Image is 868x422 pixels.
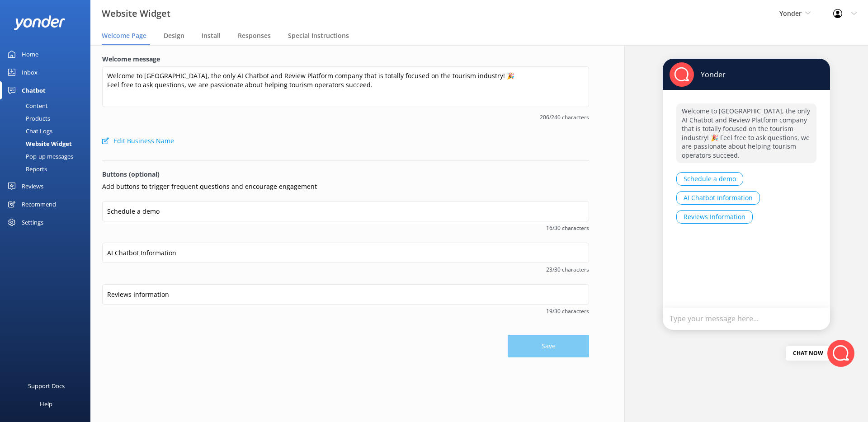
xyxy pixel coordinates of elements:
div: Chatbot [22,81,46,99]
span: Yonder [779,9,802,18]
span: 16/30 characters [102,224,589,232]
a: Products [5,112,90,125]
span: 23/30 characters [102,265,589,274]
a: Chat Logs [5,125,90,137]
button: Edit Business Name [102,132,174,150]
a: Website Widget [5,137,90,150]
div: Support Docs [28,377,65,395]
a: Content [5,99,90,112]
div: Settings [22,213,43,231]
input: Button 1 (optional) [102,201,589,221]
h3: Website Widget [102,6,170,21]
button: Schedule a demo [676,172,743,186]
div: Website Widget [5,137,72,150]
input: Button 3 (optional) [102,284,589,305]
div: Chat Logs [5,125,52,137]
span: Welcome Page [102,31,146,40]
span: Install [202,31,221,40]
span: Design [164,31,184,40]
span: Responses [238,31,271,40]
span: 206/240 characters [102,113,589,122]
img: yonder-white-logo.png [14,15,66,30]
div: Inbox [22,63,38,81]
div: Home [22,45,38,63]
span: Special Instructions [288,31,349,40]
p: Add buttons to trigger frequent questions and encourage engagement [102,182,589,192]
div: Content [5,99,48,112]
div: Products [5,112,50,125]
button: Reviews Information [676,210,753,224]
div: Reviews [22,177,43,195]
input: Button 2 (optional) [102,243,589,263]
div: Chat now [786,346,830,361]
a: Pop-up messages [5,150,90,163]
button: AI Chatbot Information [676,191,760,205]
p: Welcome to [GEOGRAPHIC_DATA], the only AI Chatbot and Review Platform company that is totally foc... [676,103,816,163]
p: Buttons (optional) [102,169,589,179]
div: Recommend [22,195,56,213]
div: Help [40,395,52,413]
div: Pop-up messages [5,150,73,163]
textarea: Welcome to [GEOGRAPHIC_DATA], the only AI Chatbot and Review Platform company that is totally foc... [102,66,589,107]
label: Welcome message [102,54,589,64]
span: 19/30 characters [102,307,589,315]
a: Reports [5,163,90,175]
div: Type your message here... [663,308,830,330]
div: Reports [5,163,47,175]
p: Yonder [694,70,726,80]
